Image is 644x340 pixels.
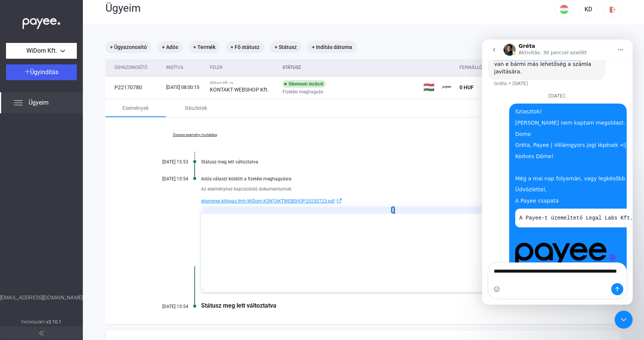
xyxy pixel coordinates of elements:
[282,87,323,96] span: Fizetési meghagyás
[6,223,144,244] textarea: Üzenet…
[201,197,335,206] span: elismeres.kifogas.fmh.WiDom.KONTAKTWEBSHOP.20250723.pdf
[579,0,597,18] button: KD
[615,311,633,329] iframe: Intercom live chat
[201,302,584,309] div: Státusz meg lett változtatva
[143,159,188,165] div: [DATE] 15:53
[25,69,30,74] img: plus-white.svg
[39,331,44,335] img: arrow-double-left-grey.svg
[201,197,584,206] a: elismeres.kifogas.fmh.WiDom.KONTAKTWEBSHOP.20250723.pdfexternal-link-blue
[482,40,633,305] iframe: Intercom live chat
[603,0,621,18] button: logout-red
[609,6,617,14] img: logout-red
[26,46,57,55] span: WiDom Kft.
[210,63,223,72] div: Felek
[29,98,49,107] span: Ügyeim
[105,2,555,15] div: Ügyeim
[555,0,573,18] button: HU
[335,198,344,204] img: external-link-blue
[279,59,420,76] th: Státusz
[166,84,204,91] div: [DATE] 08:00:15
[459,63,522,72] div: Fennálló követelés
[114,63,147,72] div: Ügyazonosító
[143,304,188,309] div: [DATE] 15:54
[105,41,151,53] mat-chip: + Ügyazonosító
[6,43,77,59] button: WiDom Kft.
[12,42,46,46] div: Gréta • [DATE]
[114,63,160,72] div: Ügyazonosító
[307,41,357,53] mat-chip: + Indítás dátuma
[14,98,23,107] img: list.svg
[166,63,183,72] div: Indítva
[282,80,326,88] div: Sikeresen lezárult
[443,83,452,92] img: payee-logo
[129,244,141,256] button: Üzenet küldése…
[201,185,584,193] div: Az eseményhez kapcsolódó dokumentumok:
[459,63,508,72] div: Fennálló követelés
[143,176,188,181] div: [DATE] 15:54
[210,63,276,72] div: Felek
[582,5,595,14] div: KD
[185,104,207,113] div: Részletek
[201,176,584,181] div: Adós választ küldött a fizetési meghagyásra
[420,76,440,99] td: 🇭🇺
[201,159,584,165] div: Státusz meg lett változtatva
[6,54,145,64] div: [DATE].
[157,41,183,53] mat-chip: + Adós
[6,64,77,80] button: Ügyindítás
[30,69,58,76] span: Ügyindítás
[23,14,60,29] img: white-payee-white-dot.svg
[27,64,145,237] div: Sziasztok![PERSON_NAME] nem kaptam megoldast.DomeGréta, Payee | Villámgyors jogi lépések <[EMAIL_...
[46,319,62,325] strong: v2.10.1
[210,81,276,85] div: WiDom Kft. vs
[459,84,474,90] span: 0 HUF
[6,64,145,246] div: Kiss szerint…
[270,41,301,53] mat-chip: + Státusz
[105,76,163,99] td: P22170780
[12,247,18,253] button: Emojiválasztó
[560,5,569,14] img: HU
[189,41,220,53] mat-chip: + Termék
[143,133,246,137] a: Összes esemény mutatása
[12,6,118,36] div: Még a mai nap folyamán, vagy legkésőbb holnapig visszajelzünk, hogy van e bármi más lehetőség a s...
[166,63,204,72] div: Indítva
[142,102,235,108] a: [EMAIL_ADDRESS][DOMAIN_NAME]
[122,104,149,113] div: Események
[226,41,264,53] mat-chip: + Fő státusz
[210,87,269,93] strong: KONTAKT WEBSHOP Kft.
